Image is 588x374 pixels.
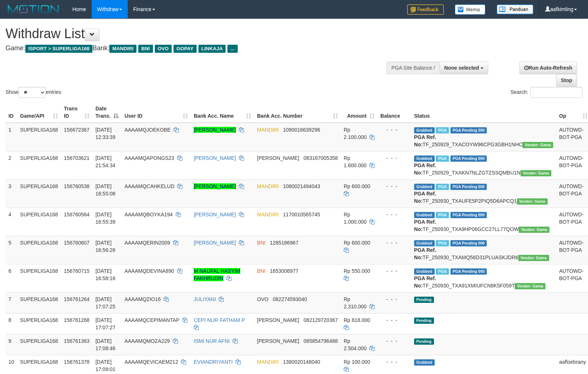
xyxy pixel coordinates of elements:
[414,240,435,246] span: Grabbed
[95,317,116,330] span: [DATE] 17:07:27
[414,359,435,366] span: Grabbed
[64,296,90,302] span: 156761264
[380,239,408,246] div: - - -
[519,227,549,233] span: Vendor URL: https://trx31.1velocity.biz
[95,296,116,309] span: [DATE] 17:07:25
[344,155,366,168] span: Rp 1.600.000
[194,296,216,302] a: JULIYANI
[455,4,486,15] img: Button%20Memo.svg
[121,102,191,123] th: User ID: activate to sort column ascending
[283,212,320,217] span: Copy 1170010565745 to clipboard
[304,155,338,161] span: Copy 083167005358 to clipboard
[155,45,172,53] span: OVO
[6,179,17,208] td: 3
[414,338,434,345] span: Pending
[344,240,370,246] span: Rp 600.000
[25,45,92,53] span: ISPORT > SUPERLIGA168
[521,170,551,176] span: Vendor URL: https://trx31.1velocity.biz
[6,87,61,98] label: Show entries
[522,142,553,148] span: Vendor URL: https://trx31.1velocity.biz
[257,212,279,217] span: MANDIRI
[411,264,556,292] td: TF_250930_TXA91XMIUFCN8K5F059T
[450,212,487,218] span: PGA Pending
[64,240,90,246] span: 156760607
[380,183,408,190] div: - - -
[6,292,17,313] td: 7
[414,155,435,162] span: Grabbed
[64,338,90,344] span: 156761363
[194,183,236,189] a: [PERSON_NAME]
[556,74,577,87] a: Stop
[124,240,170,246] span: AAAAMQERIN2009
[380,296,408,303] div: - - -
[6,264,17,292] td: 6
[436,268,449,275] span: Marked by aafsoycanthlai
[95,212,116,225] span: [DATE] 16:55:39
[387,62,439,74] div: PGA Site Balance /
[17,179,61,208] td: SUPERLIGA168
[95,155,116,168] span: [DATE] 21:54:34
[414,275,436,289] b: PGA Ref. No:
[124,155,174,161] span: AAAAMQAPONGS23
[257,296,269,302] span: OVO
[270,240,299,246] span: Copy 1285186967 to clipboard
[194,317,245,323] a: CEPI NUR FATHAM P
[6,102,17,123] th: ID
[6,26,385,41] h1: Withdraw List
[95,268,116,281] span: [DATE] 16:58:16
[450,240,487,246] span: PGA Pending
[6,151,17,179] td: 2
[344,359,370,365] span: Rp 100.000
[411,151,556,179] td: TF_250929_TXAKN7NLZGTZSSQMBU1N
[257,127,279,133] span: MANDIRI
[64,212,90,217] span: 156760564
[436,127,449,133] span: Marked by aafsengchandara
[497,4,533,14] img: panduan.png
[174,45,197,53] span: GOPAY
[519,62,577,74] a: Run Auto-Refresh
[407,4,444,15] img: Feedback.jpg
[380,267,408,275] div: - - -
[17,208,61,236] td: SUPERLIGA168
[17,334,61,355] td: SUPERLIGA168
[17,264,61,292] td: SUPERLIGA168
[6,334,17,355] td: 9
[283,183,320,189] span: Copy 1080021494043 to clipboard
[92,102,121,123] th: Date Trans.: activate to sort column descending
[414,134,436,147] b: PGA Ref. No:
[124,296,161,302] span: AAAAMQZIO16
[194,127,236,133] a: [PERSON_NAME]
[254,102,341,123] th: Bank Acc. Number: activate to sort column ascending
[257,317,299,323] span: [PERSON_NAME]
[257,183,279,189] span: MANDIRI
[61,102,92,123] th: Trans ID: activate to sort column ascending
[257,338,299,344] span: [PERSON_NAME]
[124,212,173,217] span: AAAAMQBOYKA194
[414,212,435,218] span: Grabbed
[257,359,279,365] span: MANDIRI
[283,127,320,133] span: Copy 1090016639296 to clipboard
[411,208,556,236] td: TF_250930_TXA9HP06GCC27LL77QOW
[64,359,90,365] span: 156761378
[6,208,17,236] td: 4
[194,359,233,365] a: EVIANDRIYANTI
[64,268,90,274] span: 156760715
[6,4,61,15] img: MOTION_logo.png
[191,102,254,123] th: Bank Acc. Name: activate to sort column ascending
[450,268,487,275] span: PGA Pending
[6,313,17,334] td: 8
[439,62,488,74] button: None selected
[6,123,17,151] td: 1
[124,359,178,365] span: AAAAMQEVICAEM212
[64,317,90,323] span: 156761268
[283,359,320,365] span: Copy 1380020148040 to clipboard
[414,191,436,204] b: PGA Ref. No:
[344,127,366,140] span: Rp 2.100.000
[124,183,174,189] span: AAAAMQCAHKELUD
[17,102,61,123] th: Game/API: activate to sort column ascending
[380,316,408,324] div: - - -
[124,268,174,274] span: AAAAMQDEVINA890
[344,338,366,351] span: Rp 2.504.000
[124,127,171,133] span: AAAAMQJOEKOBE
[450,127,487,133] span: PGA Pending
